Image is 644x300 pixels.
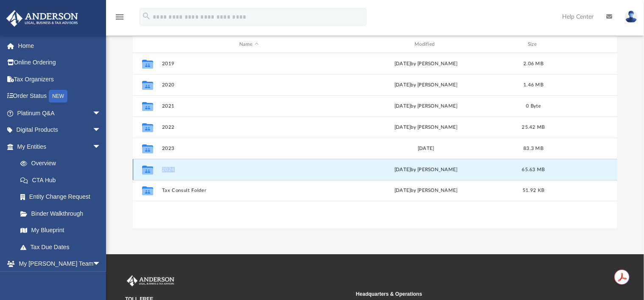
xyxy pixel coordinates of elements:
a: My Blueprint [12,222,109,239]
span: 0 Byte [526,104,541,108]
div: Modified [339,41,513,48]
div: id [554,41,614,48]
span: 51.92 KB [523,188,544,193]
a: My [PERSON_NAME] Teamarrow_drop_down [6,256,109,272]
div: [DATE] by [PERSON_NAME] [339,60,513,68]
button: 2021 [162,103,336,109]
i: search [142,11,151,21]
a: menu [115,16,125,22]
span: 65.63 MB [522,167,545,172]
div: NEW [49,90,67,103]
img: Anderson Advisors Platinum Portal [4,10,81,27]
a: Order StatusNEW [6,88,114,105]
a: Tax Organizers [6,71,114,88]
a: Online Ordering [6,54,114,71]
span: [DATE] [395,167,411,172]
a: Overview [12,155,114,172]
span: arrow_drop_down [92,122,109,139]
a: Tax Due Dates [12,239,114,256]
div: Name [162,41,336,48]
div: Size [517,41,551,48]
small: Headquarters & Operations [356,290,581,298]
div: [DATE] [339,145,513,153]
div: [DATE] by [PERSON_NAME] [339,187,513,194]
span: arrow_drop_down [92,105,109,122]
img: Anderson Advisors Platinum Portal [125,275,176,286]
button: 2024 [162,167,336,172]
img: User Pic [625,11,638,23]
div: [DATE] by [PERSON_NAME] [339,81,513,89]
div: by [PERSON_NAME] [339,166,513,174]
button: Tax Consult Folder [162,188,336,194]
span: arrow_drop_down [92,138,109,156]
span: 83.3 MB [524,146,543,151]
div: grid [133,53,617,228]
a: Entity Change Request [12,189,114,206]
button: 2022 [162,125,336,130]
button: 2019 [162,61,336,67]
button: 2023 [162,146,336,151]
a: Home [6,37,114,54]
button: 2020 [162,82,336,88]
div: [DATE] by [PERSON_NAME] [339,103,513,110]
div: id [137,41,158,48]
span: 25.42 MB [522,125,545,130]
a: Platinum Q&Aarrow_drop_down [6,105,114,122]
a: Binder Walkthrough [12,205,114,222]
a: Digital Productsarrow_drop_down [6,122,114,139]
i: menu [115,12,125,22]
span: arrow_drop_down [92,256,109,273]
span: 2.06 MB [524,61,543,66]
div: [DATE] by [PERSON_NAME] [339,124,513,131]
a: My Entitiesarrow_drop_down [6,138,114,155]
span: 1.46 MB [524,83,543,87]
a: CTA Hub [12,172,114,189]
